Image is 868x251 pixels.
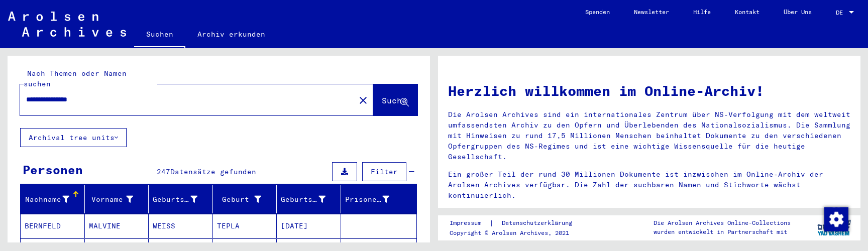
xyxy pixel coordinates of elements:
[654,227,791,236] p: wurden entwickelt in Partnerschaft mit
[89,191,149,207] div: Vorname
[494,218,584,228] a: Datenschutzerklärung
[450,218,489,228] a: Impressum
[170,167,256,176] span: Datensätze gefunden
[382,95,407,105] span: Suche
[362,162,406,181] button: Filter
[134,22,185,48] a: Suchen
[448,80,850,101] h1: Herzlich willkommen im Online-Archiv!
[836,9,847,16] span: DE
[448,208,850,239] p: Unser Online-Archiv ist 2020 mit dem European Heritage Award / Europa Nostra Award 2020 ausgezeic...
[277,185,341,213] mat-header-cell: Geburtsdatum
[149,185,213,213] mat-header-cell: Geburtsname
[217,191,277,207] div: Geburt‏
[654,218,791,227] p: Die Arolsen Archives Online-Collections
[345,194,390,205] div: Prisoner #
[281,191,341,207] div: Geburtsdatum
[373,84,417,115] button: Suche
[345,191,405,207] div: Prisoner #
[153,194,197,205] div: Geburtsname
[450,218,584,228] div: |
[213,185,277,213] mat-header-cell: Geburt‏
[341,185,417,213] mat-header-cell: Prisoner #
[85,185,149,213] mat-header-cell: Vorname
[23,161,83,179] div: Personen
[21,214,85,238] mat-cell: BERNFELD
[217,194,262,205] div: Geburt‏
[281,194,325,205] div: Geburtsdatum
[213,214,277,238] mat-cell: TEPLA
[448,169,850,201] p: Ein großer Teil der rund 30 Millionen Dokumente ist inzwischen im Online-Archiv der Arolsen Archi...
[153,191,212,207] div: Geburtsname
[89,194,134,205] div: Vorname
[8,12,126,37] img: Arolsen_neg.svg
[85,214,149,238] mat-cell: MALVINE
[353,90,373,110] button: Clear
[24,69,127,88] mat-label: Nach Themen oder Namen suchen
[371,167,398,176] span: Filter
[149,214,213,238] mat-cell: WEISS
[815,215,853,240] img: yv_logo.png
[157,167,170,176] span: 247
[185,22,277,46] a: Archiv erkunden
[21,185,85,213] mat-header-cell: Nachname
[277,214,341,238] mat-cell: [DATE]
[25,194,69,205] div: Nachname
[357,94,369,106] mat-icon: close
[448,109,850,162] p: Die Arolsen Archives sind ein internationales Zentrum über NS-Verfolgung mit dem weltweit umfasse...
[450,228,584,237] p: Copyright © Arolsen Archives, 2021
[824,207,848,231] img: Zustimmung ändern
[25,191,84,207] div: Nachname
[20,128,127,147] button: Archival tree units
